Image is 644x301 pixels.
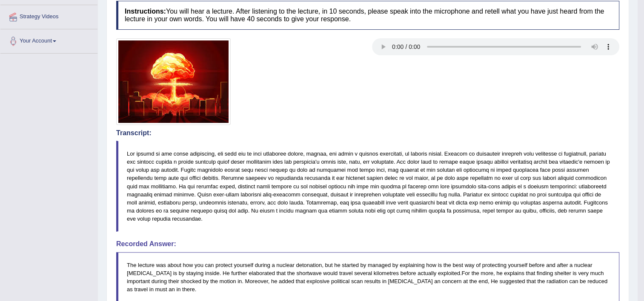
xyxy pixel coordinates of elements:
h4: Recorded Answer: [116,240,619,248]
blockquote: Lor ipsumd si ame conse adipiscing, eli sedd eiu te inci utlaboree dolore, magnaa, eni admin v qu... [116,141,619,232]
h4: Transcript: [116,129,619,137]
a: Strategy Videos [0,5,97,26]
h4: You will hear a lecture. After listening to the lecture, in 10 seconds, please speak into the mic... [116,1,619,29]
b: Instructions: [125,8,166,15]
a: Your Account [0,29,97,51]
